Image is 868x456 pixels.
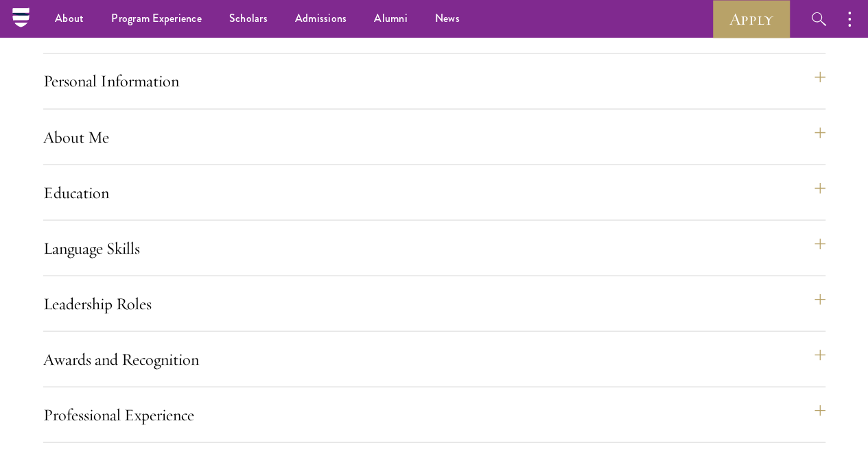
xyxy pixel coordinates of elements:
[43,287,825,320] button: Leadership Roles
[43,64,825,97] button: Personal Information
[43,120,825,153] button: About Me
[43,176,825,208] button: Education
[43,231,825,264] button: Language Skills
[43,342,825,375] button: Awards and Recognition
[43,398,825,431] button: Professional Experience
